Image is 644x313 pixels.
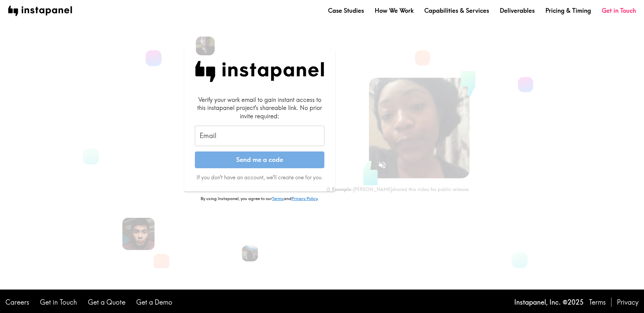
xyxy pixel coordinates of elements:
[195,174,324,181] p: If you don't have an account, we'll create one for you.
[5,298,29,307] a: Careers
[8,6,72,16] img: instapanel
[291,196,317,201] a: Privacy Policy
[136,298,172,307] a: Get a Demo
[514,298,584,307] p: Instapanel, Inc. © 2025
[328,6,364,15] a: Case Studies
[242,245,258,261] img: Ari
[326,186,470,192] div: - [PERSON_NAME] shared this video for public release.
[40,298,77,307] a: Get in Touch
[122,218,155,250] img: Alfredo
[375,6,414,15] a: How We Work
[545,6,591,15] a: Pricing & Timing
[88,298,125,307] a: Get a Quote
[196,37,215,55] img: Miguel
[195,61,324,82] img: Instapanel
[195,151,324,168] button: Send me a code
[602,6,636,15] a: Get in Touch
[375,158,389,172] button: Sound is off
[184,196,335,202] p: By using Instapanel, you agree to our and .
[617,298,639,307] a: Privacy
[332,186,351,192] b: Example
[500,6,535,15] a: Deliverables
[272,196,284,201] a: Terms
[195,96,324,120] div: Verify your work email to gain instant access to this instapanel project's shareable link. No pri...
[589,298,606,307] a: Terms
[424,6,489,15] a: Capabilities & Services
